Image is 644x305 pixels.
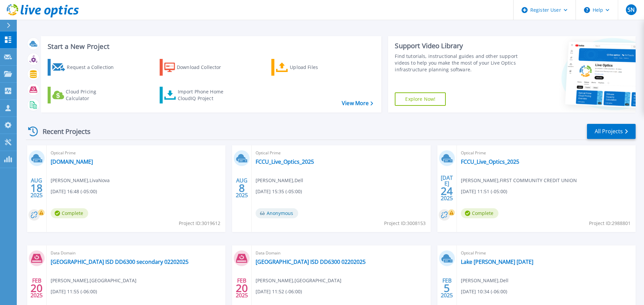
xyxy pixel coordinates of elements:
[441,188,453,194] span: 24
[31,285,43,291] span: 20
[256,249,426,257] span: Data Domain
[179,220,220,227] span: Project ID: 3019612
[461,188,507,195] span: [DATE] 11:51 (-05:00)
[51,208,88,218] span: Complete
[48,59,122,76] a: Request a Collection
[51,158,93,165] a: [DOMAIN_NAME]
[461,258,533,265] a: Lake [PERSON_NAME] [DATE]
[51,277,137,284] span: [PERSON_NAME] , [GEOGRAPHIC_DATA]
[395,53,521,73] div: Find tutorials, instructional guides and other support videos to help you make the most of your L...
[342,100,373,106] a: View More
[51,188,97,195] span: [DATE] 16:48 (-05:00)
[178,88,230,102] div: Import Phone Home CloudIQ Project
[461,177,577,184] span: [PERSON_NAME] , FIRST COMMUNITY CREDIT UNION
[67,61,120,74] div: Request a Collection
[48,87,122,103] a: Cloud Pricing Calculator
[271,59,346,76] a: Upload Files
[48,43,373,50] h3: Start a New Project
[461,149,632,157] span: Optical Prime
[256,158,314,165] a: FCCU_Live_Optics_2025
[235,176,248,200] div: AUG 2025
[384,220,426,227] span: Project ID: 3008153
[256,277,341,284] span: [PERSON_NAME] , [GEOGRAPHIC_DATA]
[256,149,426,157] span: Optical Prime
[256,208,298,218] span: Anonymous
[589,220,631,227] span: Project ID: 2988801
[236,285,248,291] span: 20
[30,176,43,200] div: AUG 2025
[290,61,343,74] div: Upload Files
[440,176,453,200] div: [DATE] 2025
[51,288,97,295] span: [DATE] 11:55 (-06:00)
[461,277,508,284] span: [PERSON_NAME] , Dell
[461,208,498,218] span: Complete
[26,123,100,140] div: Recent Projects
[461,158,519,165] a: FCCU_Live_Optics_2025
[30,276,43,300] div: FEB 2025
[160,59,234,76] a: Download Collector
[51,149,221,157] span: Optical Prime
[51,177,110,184] span: [PERSON_NAME] , LivaNova
[440,276,453,300] div: FEB 2025
[177,61,230,74] div: Download Collector
[395,92,446,106] a: Explore Now!
[31,185,43,191] span: 18
[256,288,302,295] span: [DATE] 11:52 (-06:00)
[256,177,303,184] span: [PERSON_NAME] , Dell
[628,7,635,12] span: SN
[235,276,248,300] div: FEB 2025
[395,42,521,50] div: Support Video Library
[461,249,632,257] span: Optical Prime
[256,188,302,195] span: [DATE] 15:35 (-05:00)
[444,285,450,291] span: 5
[587,124,636,139] a: All Projects
[51,249,221,257] span: Data Domain
[66,88,119,102] div: Cloud Pricing Calculator
[239,185,245,191] span: 8
[256,258,366,265] a: [GEOGRAPHIC_DATA] ISD DD6300 02202025
[461,288,507,295] span: [DATE] 10:34 (-06:00)
[51,258,189,265] a: [GEOGRAPHIC_DATA] ISD DD6300 secondary 02202025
